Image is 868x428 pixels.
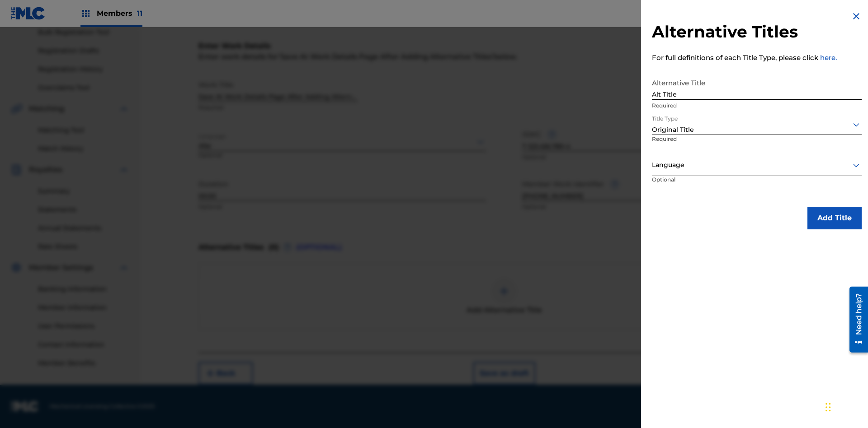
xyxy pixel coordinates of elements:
[97,8,142,19] span: Members
[137,9,142,18] span: 11
[652,102,862,110] p: Required
[652,176,720,196] p: Optional
[826,394,831,421] div: Drag
[807,207,862,229] button: Add Title
[843,283,868,357] iframe: Resource Center
[820,53,837,62] a: here.
[80,8,91,19] img: Top Rightsholders
[652,135,719,155] p: Required
[652,53,862,63] p: For full definitions of each Title Type, please click
[823,385,868,428] iframe: Chat Widget
[652,22,862,42] h2: Alternative Titles
[11,7,46,20] img: MLC Logo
